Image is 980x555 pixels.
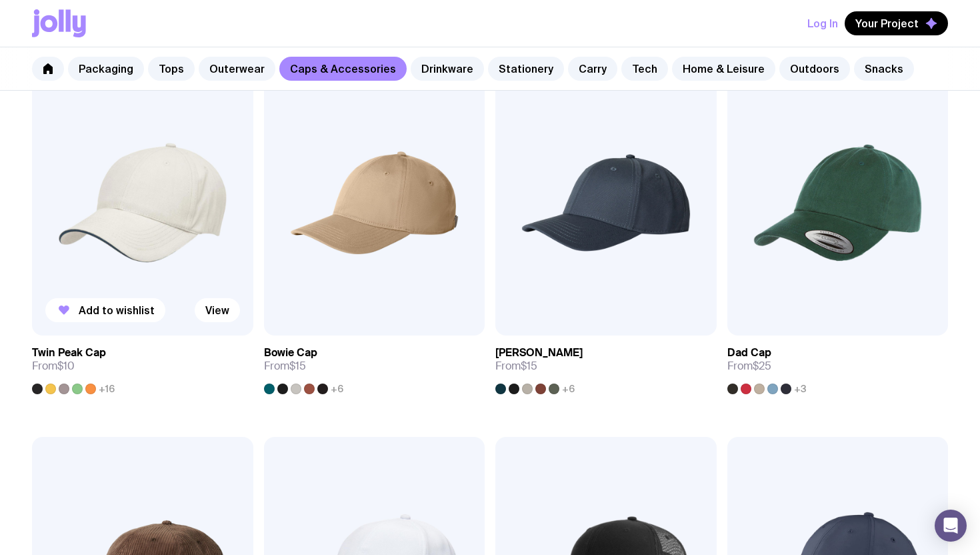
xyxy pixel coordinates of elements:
span: $10 [57,359,75,373]
a: View [195,298,240,322]
a: Caps & Accessories [279,57,407,81]
span: From [727,360,771,373]
span: Your Project [855,17,919,30]
a: Drinkware [411,57,484,81]
span: From [495,360,537,373]
a: Carry [568,57,617,81]
a: Stationery [488,57,564,81]
button: Add to wishlist [45,298,165,322]
span: +3 [794,384,807,394]
h3: Twin Peak Cap [32,346,106,360]
span: $15 [521,359,537,373]
span: From [264,360,306,373]
a: Outerwear [199,57,275,81]
span: $15 [289,359,306,373]
h3: Dad Cap [727,346,771,360]
a: [PERSON_NAME]From$15+6 [495,336,717,394]
a: Bowie CapFrom$15+6 [264,336,485,394]
span: +6 [331,384,343,394]
div: Open Intercom Messenger [935,510,967,542]
a: Packaging [68,57,144,81]
span: +16 [99,384,115,394]
h3: Bowie Cap [264,346,317,360]
button: Your Project [845,11,948,35]
a: Snacks [854,57,914,81]
span: $25 [753,359,771,373]
span: +6 [562,384,575,394]
a: Tech [621,57,668,81]
button: Log In [807,11,838,35]
h3: [PERSON_NAME] [495,346,583,360]
a: Home & Leisure [672,57,775,81]
a: Twin Peak CapFrom$10+16 [32,336,253,394]
span: From [32,360,75,373]
span: Add to wishlist [79,304,155,317]
a: Outdoors [779,57,850,81]
a: Tops [148,57,195,81]
a: Dad CapFrom$25+3 [727,336,949,394]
